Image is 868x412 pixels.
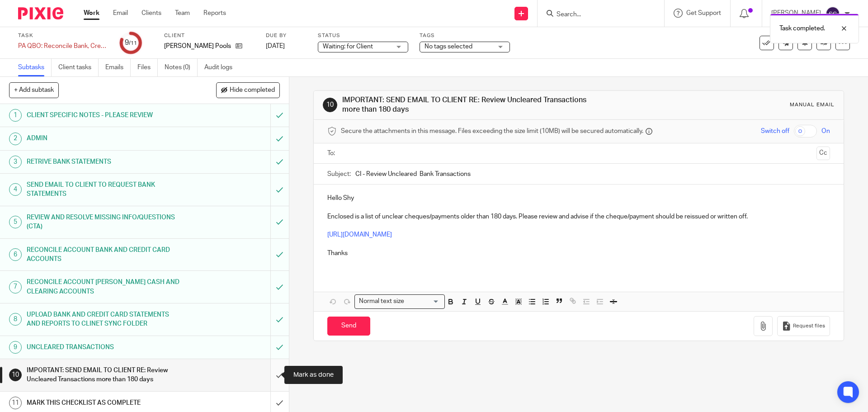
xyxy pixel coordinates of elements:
p: Enclosed is a list of unclear cheques/payments older than 180 days. Please review and advise if t... [327,212,830,221]
span: No tags selected [425,43,472,50]
input: Search for option [407,297,439,306]
a: Notes (0) [165,59,198,76]
span: Hide completed [230,87,275,94]
a: Clients [142,9,161,18]
label: Task [18,32,108,39]
a: Reports [203,9,226,18]
div: Search for option [354,294,445,308]
label: Due by [266,32,307,39]
div: 4 [9,183,22,196]
div: Manual email [790,101,835,109]
div: 1 [9,109,22,122]
button: Cc [816,147,830,160]
h1: SEND EMAIL TO CLIENT TO REQUEST BANK STATEMENTS [27,178,183,201]
h1: IMPORTANT: SEND EMAIL TO CLIENT RE: Review Uncleared Transactions more than 180 days [342,95,598,115]
label: Client [164,32,255,39]
h1: RECONCILE ACCOUNT BANK AND CREDIT CARD ACCOUNTS [27,243,183,266]
label: Tags [420,32,510,39]
span: Request files [793,322,825,330]
span: Waiting: for Client [323,43,373,50]
h1: IMPORTANT: SEND EMAIL TO CLIENT RE: Review Uncleared Transactions more than 180 days [27,364,183,387]
h1: ADMIN [27,132,183,145]
span: Normal text size [357,297,406,306]
label: Status [318,32,408,39]
h1: RECONCILE ACCOUNT [PERSON_NAME] CASH AND CLEARING ACCOUNTS [27,275,183,298]
h1: RETRIVE BANK STATEMENTS [27,155,183,169]
h1: UNCLEARED TRANSACTIONS [27,341,183,354]
div: 11 [9,397,22,409]
label: Subject: [327,170,351,179]
label: To: [327,149,337,158]
h1: CLIENT SPECIFIC NOTES - PLEASE REVIEW [27,109,183,122]
h1: UPLOAD BANK AND CREDIT CARD STATEMENTS AND REPORTS TO CLINET SYNC FOLDER [27,308,183,331]
div: 10 [323,98,337,112]
a: Work [84,9,99,18]
a: Emails [105,59,131,76]
div: 8 [9,313,22,326]
h1: REVIEW AND RESOLVE MISSING INFO/QUESTIONS (CTA) [27,211,183,234]
a: Subtasks [18,59,52,76]
div: 5 [9,216,22,228]
div: 3 [9,156,22,168]
button: Request files [777,316,830,336]
div: 9 [9,341,22,354]
h1: MARK THIS CHECKLIST AS COMPLETE [27,396,183,410]
button: + Add subtask [9,82,59,98]
a: Team [175,9,190,18]
img: svg%3E [826,6,840,21]
p: Hello Shy [327,194,830,203]
div: 2 [9,133,22,145]
input: Send [327,317,370,336]
a: Audit logs [204,59,239,76]
a: Files [137,59,158,76]
span: Switch off [761,127,789,136]
div: 10 [9,369,22,381]
img: Pixie [18,7,63,19]
div: 9 [125,38,137,48]
p: [PERSON_NAME] Pools [164,42,231,51]
p: Thanks [327,249,830,258]
p: Task completed. [779,24,825,33]
button: Hide completed [216,82,280,98]
span: [DATE] [266,43,285,49]
small: /11 [129,41,137,46]
a: Client tasks [58,59,99,76]
a: [URL][DOMAIN_NAME] [327,232,392,238]
div: 7 [9,281,22,294]
div: PA QBO: Reconcile Bank, Credit Card and Clearing [18,42,108,51]
span: Secure the attachments in this message. Files exceeding the size limit (10MB) will be secured aut... [341,127,643,136]
span: On [821,127,830,136]
div: 6 [9,248,22,261]
a: Email [113,9,128,18]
